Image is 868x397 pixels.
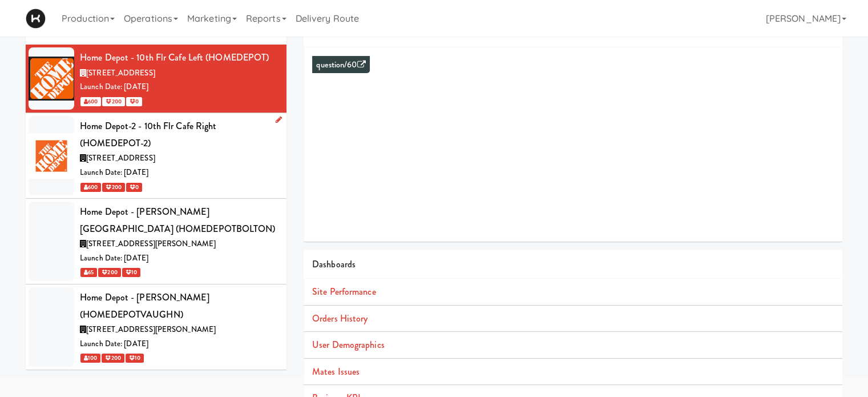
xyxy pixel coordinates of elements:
span: [STREET_ADDRESS] [86,153,155,163]
a: question/60 [316,59,365,71]
span: Orders [312,26,338,39]
li: Home Depot - 10th Flr Cafe Left (HOMEDEPOT)[STREET_ADDRESS]Launch Date: [DATE] 600 200 0 [26,45,286,113]
div: Launch Date: [DATE] [80,337,278,351]
span: 0 [126,183,142,192]
div: Home Depot - [PERSON_NAME][GEOGRAPHIC_DATA] (HOMEDEPOTBOLTON) [80,203,278,237]
a: Orders History [312,312,368,325]
span: [STREET_ADDRESS] [86,67,155,78]
span: 10 [126,354,144,363]
li: Home Depot - [PERSON_NAME] (HOMEDEPOTVAUGHN)[STREET_ADDRESS][PERSON_NAME]Launch Date: [DATE] 100 ... [26,284,286,370]
a: Mates Issues [312,365,360,378]
li: Home Depot - [PERSON_NAME][GEOGRAPHIC_DATA] (HOMEDEPOTBOLTON)[STREET_ADDRESS][PERSON_NAME]Launch ... [26,199,286,284]
div: Launch Date: [DATE] [80,251,278,266]
span: [STREET_ADDRESS][PERSON_NAME] [86,238,216,249]
span: 600 [80,183,101,192]
span: 200 [102,183,124,192]
span: Dashboards [312,258,356,271]
img: Micromart [26,9,46,29]
a: User Demographics [312,338,385,351]
div: Home Depot - 10th Flr Cafe Left (HOMEDEPOT) [80,49,278,66]
span: 10 [122,268,140,277]
span: 200 [98,268,120,277]
div: Home Depot-2 - 10th Flr Cafe Right (HOMEDEPOT-2) [80,118,278,151]
span: 65 [80,268,97,277]
span: 100 [80,354,100,363]
span: 0 [126,97,142,106]
li: Home Depot-2 - 10th Flr Cafe Right (HOMEDEPOT-2)[STREET_ADDRESS]Launch Date: [DATE] 600 200 0 [26,113,286,199]
div: Home Depot - [PERSON_NAME] (HOMEDEPOTVAUGHN) [80,289,278,323]
span: 200 [102,354,124,363]
span: [STREET_ADDRESS][PERSON_NAME] [86,324,216,335]
span: 200 [102,97,124,106]
a: Site Performance [312,285,376,298]
div: Launch Date: [DATE] [80,80,278,94]
div: Launch Date: [DATE] [80,166,278,180]
span: 600 [80,97,101,106]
